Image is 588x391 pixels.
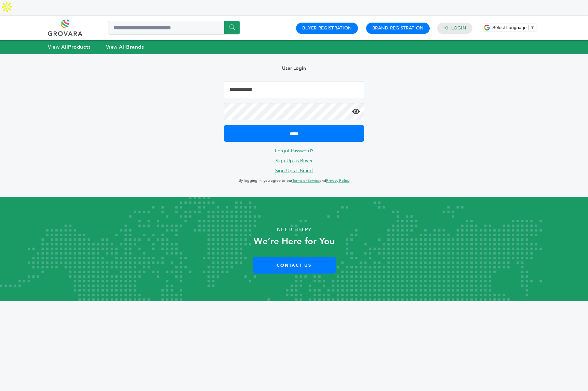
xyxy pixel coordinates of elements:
span: ▼ [530,25,535,30]
a: View AllProducts [48,43,91,50]
a: Forgot Password? [275,148,313,154]
a: Terms of Service [292,178,320,183]
a: Brand Registration [372,25,424,31]
a: View AllBrands [106,43,144,50]
p: Need Help? [29,225,559,235]
span: ​ [528,25,529,30]
strong: We’re Here for You [254,235,335,248]
input: Password [224,103,364,120]
a: Privacy Policy [326,178,349,183]
a: Sign Up as Brand [275,167,313,174]
a: Sign Up as Buyer [276,157,313,164]
strong: Brands [126,43,144,50]
strong: Products [68,43,91,50]
a: Contact Us [253,257,336,274]
b: User Login [282,65,306,72]
span: Select Language [492,25,526,30]
input: Email Address [224,81,364,98]
a: Select Language​ [492,25,535,30]
p: By logging in, you agree to our and [224,177,364,185]
a: Login [451,25,466,31]
input: Search a product or brand... [108,21,240,35]
a: Buyer Registration [302,25,352,31]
